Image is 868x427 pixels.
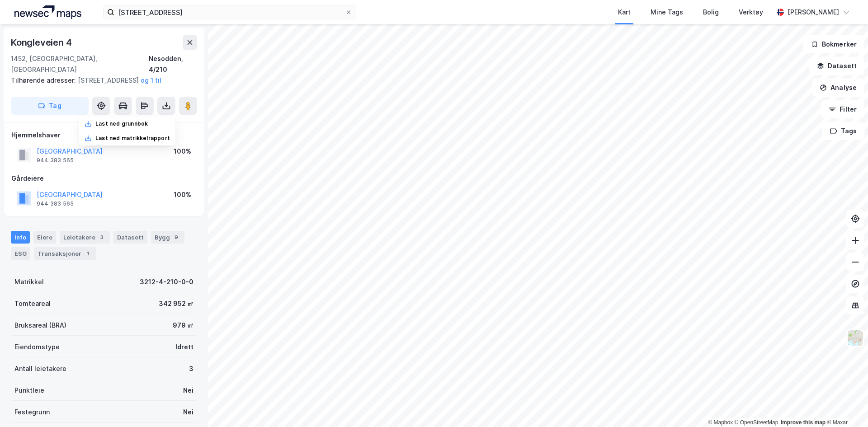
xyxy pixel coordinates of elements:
div: Kongleveien 4 [11,35,73,50]
div: Nesodden, 4/210 [149,53,197,75]
div: 100% [174,189,191,200]
div: Bygg [151,231,184,244]
div: Punktleie [14,385,44,396]
div: Hjemmelshaver [11,130,197,141]
div: [PERSON_NAME] [788,7,839,18]
div: 944 383 565 [37,157,74,164]
div: Last ned matrikkelrapport [95,135,170,142]
div: Tomteareal [14,298,51,309]
button: Datasett [809,57,864,75]
div: Matrikkel [14,277,44,287]
div: Eiere [33,231,56,244]
span: Tilhørende adresser: [11,76,78,84]
div: Datasett [113,231,147,244]
div: Verktøy [739,7,763,18]
div: Kontrollprogram for chat [823,384,868,427]
button: Tag [11,97,89,115]
a: Mapbox [708,419,733,426]
div: Leietakere [60,231,110,244]
a: OpenStreetMap [735,419,778,426]
div: Transaksjoner [34,247,96,260]
div: 1452, [GEOGRAPHIC_DATA], [GEOGRAPHIC_DATA] [11,53,149,75]
img: logo.a4113a55bc3d86da70a041830d287a7e.svg [14,5,81,19]
div: [STREET_ADDRESS] [11,75,190,86]
div: 342 952 ㎡ [159,298,193,309]
a: Improve this map [781,419,826,426]
input: Søk på adresse, matrikkel, gårdeiere, leietakere eller personer [114,5,345,19]
button: Tags [822,122,864,140]
div: Idrett [175,342,193,352]
div: 944 383 565 [37,200,74,207]
div: 3212-4-210-0-0 [140,277,193,287]
iframe: Chat Widget [823,384,868,427]
div: Nei [183,385,193,396]
div: Kart [618,7,631,18]
div: Last ned grunnbok [95,120,148,127]
div: 1 [83,249,92,258]
div: 3 [189,363,193,374]
div: Eiendomstype [14,342,60,352]
div: Gårdeiere [11,173,197,184]
div: 9 [172,233,181,242]
div: ESG [11,247,30,260]
button: Analyse [812,79,864,97]
img: Z [847,329,864,347]
div: Mine Tags [651,7,683,18]
div: Info [11,231,30,244]
div: Nei [183,407,193,418]
div: 979 ㎡ [173,320,193,331]
div: Antall leietakere [14,363,66,374]
button: Filter [821,100,864,118]
div: 100% [174,146,191,157]
div: 3 [97,233,106,242]
div: Bolig [703,7,719,18]
button: Bokmerker [803,35,864,53]
div: Festegrunn [14,407,50,418]
div: Bruksareal (BRA) [14,320,66,331]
